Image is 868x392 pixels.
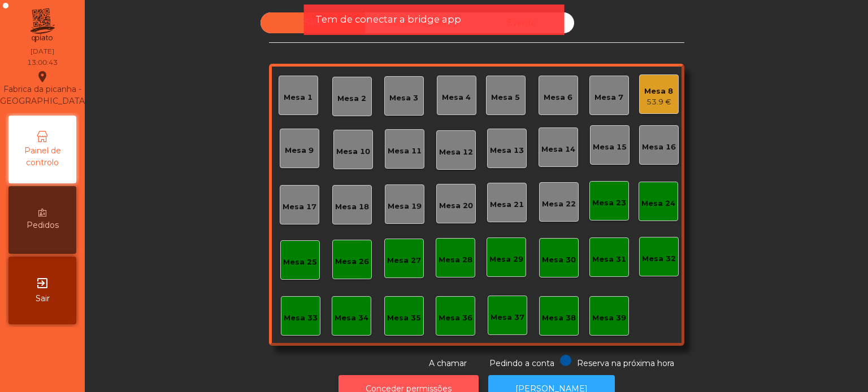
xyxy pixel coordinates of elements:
i: exit_to_app [36,276,49,290]
div: Mesa 36 [439,312,472,324]
span: Reserva na próxima hora [577,358,674,368]
div: Mesa 16 [642,142,676,153]
div: Mesa 18 [335,201,369,213]
div: Mesa 9 [285,145,314,156]
div: Mesa 3 [389,93,418,104]
div: Mesa 11 [388,146,422,157]
span: Tem de conectar a bridge app [315,12,461,27]
div: Mesa 27 [387,255,421,266]
div: Mesa 14 [541,144,575,155]
div: Mesa 8 [644,86,673,97]
div: Mesa 17 [283,201,316,213]
img: qpiato [28,6,56,45]
div: Mesa 15 [593,142,627,153]
div: Mesa 37 [491,312,524,323]
div: Mesa 28 [439,254,472,266]
div: Mesa 21 [490,199,524,210]
div: Sala [261,12,365,33]
span: Sair [36,293,50,305]
div: Mesa 32 [642,253,676,265]
div: Mesa 35 [387,312,421,324]
span: Painel de controlo [11,145,73,169]
div: [DATE] [31,46,54,56]
div: Mesa 10 [336,146,370,157]
div: Mesa 31 [592,254,626,265]
div: 13:00:43 [27,58,58,68]
div: Mesa 39 [592,312,626,324]
div: Mesa 25 [283,257,317,268]
span: A chamar [429,358,467,368]
div: Mesa 26 [335,256,369,267]
div: Mesa 2 [337,93,366,104]
div: Mesa 7 [594,92,623,103]
div: 53.9 € [644,96,673,108]
div: Mesa 22 [542,199,576,210]
div: Mesa 20 [439,200,473,212]
div: Mesa 24 [641,198,675,209]
div: Mesa 29 [489,254,523,265]
div: Mesa 19 [388,201,422,212]
div: Mesa 6 [544,92,572,103]
span: Pedindo a conta [489,358,554,368]
div: Mesa 30 [542,254,576,266]
div: Mesa 23 [592,197,626,209]
div: Mesa 33 [284,312,318,324]
div: Mesa 13 [490,145,524,156]
i: location_on [36,70,49,83]
div: Mesa 4 [442,92,471,103]
div: Mesa 34 [335,312,368,324]
div: Mesa 1 [284,92,313,103]
div: Mesa 12 [439,147,473,158]
div: Mesa 38 [542,312,576,324]
span: Pedidos [27,219,59,231]
div: Mesa 5 [491,92,520,103]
